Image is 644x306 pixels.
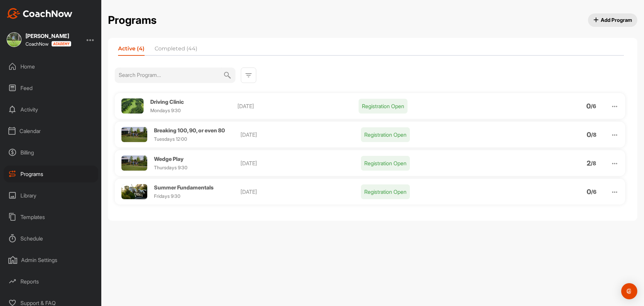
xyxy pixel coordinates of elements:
[240,131,361,139] p: [DATE]
[150,98,184,105] span: Driving Clinic
[611,102,619,110] img: arrow_down
[588,13,638,27] button: Add Program
[118,45,145,55] li: Active (4)
[4,209,98,225] div: Templates
[121,127,147,142] img: Profile picture
[121,156,147,171] img: Profile picture
[25,41,71,47] div: CoachNow
[154,165,187,170] span: Thursdays 9:30
[4,101,98,118] div: Activity
[51,41,71,47] img: CoachNow acadmey
[4,273,98,290] div: Reports
[245,71,253,79] img: svg+xml;base64,PHN2ZyB3aWR0aD0iMjQiIGhlaWdodD0iMjQiIHZpZXdCb3g9IjAgMCAyNCAyNCIgZmlsbD0ibm9uZSIgeG...
[591,189,596,194] p: / 6
[121,184,147,199] img: Profile picture
[4,187,98,204] div: Library
[611,188,619,196] img: arrow_down
[154,184,214,191] span: Summer Fundamentals
[591,103,596,109] p: / 6
[359,99,408,114] p: Registration Open
[25,33,71,39] div: [PERSON_NAME]
[119,68,223,82] input: Search Program...
[7,32,21,47] img: square_6da99a3e55dcfc963019e61b3f9a00c3.jpg
[587,189,591,194] p: 0
[4,230,98,247] div: Schedule
[7,8,72,19] img: CoachNow
[621,283,637,299] div: Open Intercom Messenger
[121,98,144,114] img: Profile picture
[361,184,410,199] p: Registration Open
[154,127,225,134] span: Breaking 100, 90, or even 80
[240,159,361,167] p: [DATE]
[593,16,632,24] span: Add Program
[4,80,98,96] div: Feed
[587,132,591,137] p: 0
[611,131,619,139] img: arrow_down
[237,102,359,110] p: [DATE]
[591,161,596,166] p: / 8
[4,252,98,268] div: Admin Settings
[108,14,157,27] h2: Programs
[587,161,591,166] p: 2
[361,127,410,142] p: Registration Open
[611,160,619,167] img: arrow_down
[223,68,231,83] img: svg+xml;base64,PHN2ZyB3aWR0aD0iMjQiIGhlaWdodD0iMjQiIHZpZXdCb3g9IjAgMCAyNCAyNCIgZmlsbD0ibm9uZSIgeG...
[4,58,98,75] div: Home
[361,156,410,171] p: Registration Open
[154,136,187,142] span: Tuesdays 12:00
[154,193,180,199] span: Fridays 9:30
[4,123,98,139] div: Calendar
[155,45,197,55] li: Completed (44)
[586,103,591,109] p: 0
[154,156,183,162] span: Wedge Play
[240,188,361,196] p: [DATE]
[591,132,596,137] p: / 8
[4,144,98,161] div: Billing
[150,107,181,113] span: Mondays 9:30
[4,166,98,182] div: Programs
